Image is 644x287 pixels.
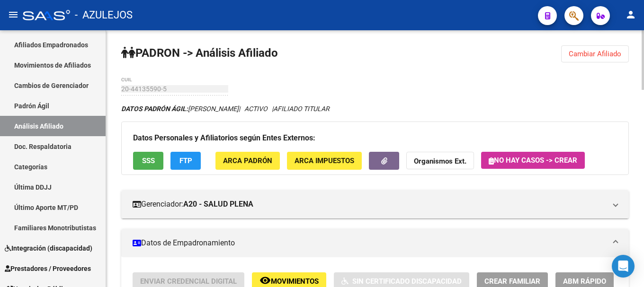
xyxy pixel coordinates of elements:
[489,156,577,165] span: No hay casos -> Crear
[561,45,629,62] button: Cambiar Afiliado
[121,105,330,113] i: | ACTIVO |
[287,152,362,169] button: ARCA Impuestos
[121,229,629,257] mat-expansion-panel-header: Datos de Empadronamiento
[133,152,163,169] button: SSS
[121,190,629,218] mat-expansion-panel-header: Gerenciador:A20 - SALUD PLENA
[273,105,330,113] span: AFILIADO TITULAR
[215,152,280,169] button: ARCA Padrón
[140,277,237,286] span: Enviar Credencial Digital
[612,255,635,278] div: Open Intercom Messenger
[406,152,474,169] button: Organismos Ext.
[170,152,201,169] button: FTP
[625,9,636,20] mat-icon: person
[569,50,621,58] span: Cambiar Afiliado
[179,157,192,165] span: FTP
[75,5,133,26] span: - AZULEJOS
[133,131,617,145] h3: Datos Personales y Afiliatorios según Entes Externos:
[142,157,155,165] span: SSS
[5,243,92,253] span: Integración (discapacidad)
[121,105,239,113] span: [PERSON_NAME]
[259,275,271,286] mat-icon: remove_red_eye
[352,277,462,286] span: Sin Certificado Discapacidad
[121,105,188,113] strong: DATOS PADRÓN ÁGIL:
[5,263,91,274] span: Prestadores / Proveedores
[183,199,253,209] strong: A20 - SALUD PLENA
[133,238,606,248] mat-panel-title: Datos de Empadronamiento
[414,157,466,166] strong: Organismos Ext.
[133,199,606,209] mat-panel-title: Gerenciador:
[481,152,585,169] button: No hay casos -> Crear
[271,277,319,286] span: Movimientos
[121,46,278,60] strong: PADRON -> Análisis Afiliado
[295,157,354,165] span: ARCA Impuestos
[484,277,540,286] span: Crear Familiar
[563,277,606,286] span: ABM Rápido
[8,9,19,20] mat-icon: menu
[223,157,272,165] span: ARCA Padrón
